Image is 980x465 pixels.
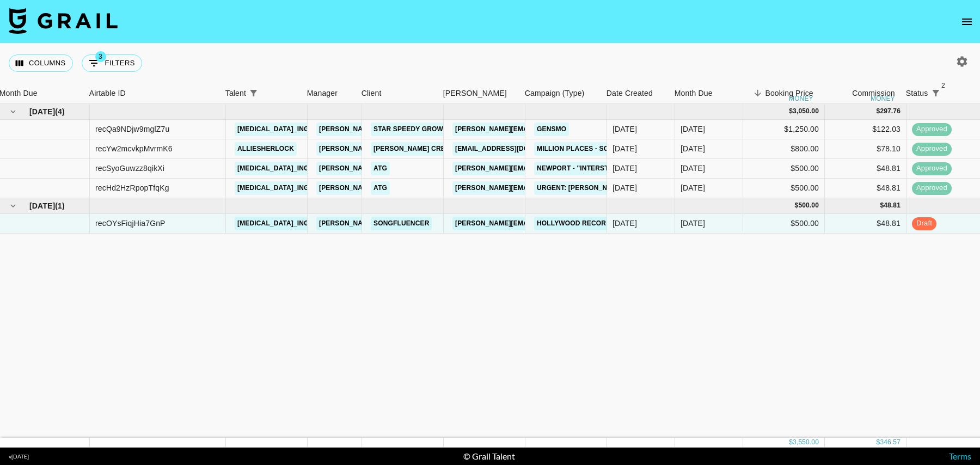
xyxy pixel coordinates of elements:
span: [DATE] [29,106,55,117]
div: $500.00 [743,179,825,198]
div: recSyoGuwzz8qikXi [95,163,164,174]
div: 500.00 [798,201,819,210]
a: [PERSON_NAME][EMAIL_ADDRESS][DOMAIN_NAME] [316,142,494,156]
div: $500.00 [743,214,825,234]
div: Date Created [601,83,669,104]
div: 13/06/2025 [612,182,637,193]
img: Grail Talent [9,8,118,34]
div: 05/06/2025 [612,124,637,134]
div: $ [789,107,793,116]
a: MILLION PLACES - Song Cover Campaign [534,142,685,156]
div: $500.00 [743,159,825,179]
span: approved [912,163,952,174]
a: [PERSON_NAME][EMAIL_ADDRESS][DOMAIN_NAME] [452,181,630,195]
a: [PERSON_NAME][EMAIL_ADDRESS][DOMAIN_NAME] [452,162,630,175]
div: $ [880,201,884,210]
span: ( 4 ) [55,106,65,117]
div: Status [906,83,928,104]
div: Booking Price [765,83,813,104]
div: $48.81 [825,179,906,198]
div: Commission [852,83,895,104]
a: ATG [371,181,390,195]
a: [MEDICAL_DATA]_ingram [235,217,327,230]
div: 346.57 [880,438,901,447]
div: 3,050.00 [793,107,819,116]
button: Sort [261,85,277,101]
a: Hollywood Records Summer Playlist [534,217,683,230]
button: Sort [943,85,958,101]
div: 297.76 [880,107,901,116]
button: open drawer [956,11,978,33]
div: money [789,95,813,102]
div: Manager [302,83,356,104]
a: [PERSON_NAME][EMAIL_ADDRESS][DOMAIN_NAME] [316,181,494,195]
button: hide children [5,198,21,213]
a: [PERSON_NAME][EMAIL_ADDRESS][DOMAIN_NAME] [452,123,630,136]
div: $ [877,438,880,447]
div: Campaign (Type) [519,83,601,104]
a: [MEDICAL_DATA]_ingram [235,123,327,136]
div: Client [362,83,382,104]
div: 1 active filter [246,85,261,101]
button: Show filters [928,85,943,101]
a: [PERSON_NAME][EMAIL_ADDRESS][DOMAIN_NAME] [316,123,494,136]
div: recQa9NDjw9mglZ7u [95,124,169,134]
span: draft [912,218,936,229]
a: Songfluencer [371,217,432,230]
button: Select columns [9,54,73,72]
button: Sort [750,85,765,101]
div: Manager [307,83,338,104]
div: Date Created [607,83,653,104]
a: ATG [371,162,390,175]
div: Client [356,83,438,104]
div: 2 active filters [928,85,943,101]
div: 14/08/2025 [612,218,637,229]
a: [PERSON_NAME] Creative KK ([GEOGRAPHIC_DATA]) [371,142,556,156]
a: URGENT: [PERSON_NAME] - "You'll Be In My Heart" [534,181,720,195]
div: $ [795,201,799,210]
div: Talent [225,83,246,104]
div: v [DATE] [9,453,29,460]
a: STAR SPEEDY GROWTH HK LIMITED [371,123,495,136]
a: [EMAIL_ADDRESS][DOMAIN_NAME] [452,142,574,156]
div: Jun '25 [681,124,705,134]
button: Show filters [82,54,142,72]
a: alliesherlock [235,142,297,156]
div: $ [789,438,793,447]
span: 2 [938,80,948,91]
div: Talent [220,83,302,104]
div: recHd2HzRpopTfqKg [95,182,169,193]
div: 3,550.00 [793,438,819,447]
button: Show filters [246,85,261,101]
span: [DATE] [29,200,55,211]
div: Month Due [669,83,737,104]
a: [PERSON_NAME][EMAIL_ADDRESS][DOMAIN_NAME] [316,162,494,175]
div: 17/06/2025 [612,163,637,174]
div: Campaign (Type) [525,83,585,104]
div: Month Due [675,83,713,104]
div: recYw2mcvkpMvrmK6 [95,143,173,154]
div: $78.10 [825,139,906,159]
div: $122.03 [825,120,906,139]
div: $800.00 [743,139,825,159]
a: [PERSON_NAME][EMAIL_ADDRESS][DOMAIN_NAME] [316,217,494,230]
div: Jun '25 [681,143,705,154]
div: $48.81 [825,214,906,234]
a: Gensmo [534,123,569,136]
a: Terms [949,451,971,461]
div: $ [877,107,880,116]
span: approved [912,183,952,193]
div: Airtable ID [84,83,220,104]
div: 20/06/2025 [612,143,637,154]
span: approved [912,124,952,134]
div: Jun '25 [681,163,705,174]
span: 3 [95,51,106,62]
button: hide children [5,104,21,119]
div: Aug '25 [681,218,705,229]
div: Booker [438,83,519,104]
div: [PERSON_NAME] [443,83,507,104]
div: money [871,95,895,102]
div: © Grail Talent [463,451,515,462]
a: [PERSON_NAME][EMAIL_ADDRESS][DOMAIN_NAME] [452,217,630,230]
a: [MEDICAL_DATA]_ingram [235,181,327,195]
